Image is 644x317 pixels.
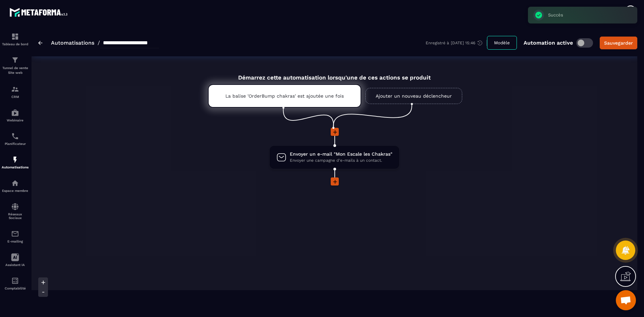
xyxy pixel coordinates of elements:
[451,41,475,45] p: [DATE] 15:46
[9,6,70,18] img: logo
[604,40,633,46] div: Sauvegarder
[11,56,19,64] img: formation
[426,40,487,46] div: Enregistré à
[11,109,19,117] img: automations
[290,151,392,157] span: Envoyer un e-mail "Mon Escale les Chakras"
[2,80,29,104] a: formationformationCRM
[2,212,29,220] p: Réseaux Sociaux
[365,88,462,104] a: Ajouter un nouveau déclencheur
[2,95,29,99] p: CRM
[11,179,19,187] img: automations
[600,37,637,49] button: Sauvegarder
[2,118,29,122] p: Webinaire
[487,36,517,50] button: Modèle
[2,42,29,46] p: Tableau de bord
[2,165,29,169] p: Automatisations
[11,85,19,93] img: formation
[2,286,29,290] p: Comptabilité
[2,51,29,80] a: formationformationTunnel de vente Site web
[2,225,29,248] a: emailemailE-mailing
[2,28,29,51] a: formationformationTableau de bord
[2,248,29,272] a: Assistant IA
[2,240,29,243] p: E-mailing
[2,104,29,127] a: automationsautomationsWebinaire
[11,230,19,238] img: email
[2,66,29,75] p: Tunnel de vente Site web
[524,40,573,46] p: Automation active
[98,40,100,46] span: /
[191,66,478,81] div: Démarrez cette automatisation lorsqu'une de ces actions se produit
[2,151,29,174] a: automationsautomationsAutomatisations
[11,33,19,41] img: formation
[2,263,29,267] p: Assistant IA
[2,142,29,146] p: Planificateur
[2,127,29,151] a: schedulerschedulerPlanificateur
[11,132,19,140] img: scheduler
[11,156,19,164] img: automations
[11,277,19,285] img: accountant
[38,41,43,45] img: arrow
[225,93,344,99] p: La balise 'OrderBump chakras' est ajoutée une fois
[51,40,94,46] a: Automatisations
[290,157,392,164] span: Envoyer une campagne d'e-mails à un contact.
[2,272,29,295] a: accountantaccountantComptabilité
[2,189,29,193] p: Espace membre
[616,290,636,310] div: Ouvrir le chat
[2,198,29,225] a: social-networksocial-networkRéseaux Sociaux
[11,203,19,211] img: social-network
[2,174,29,198] a: automationsautomationsEspace membre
